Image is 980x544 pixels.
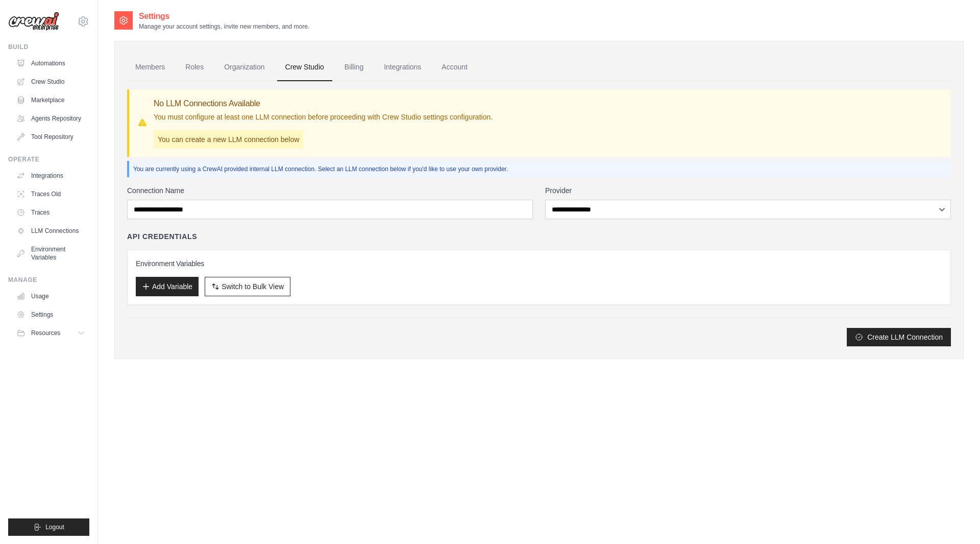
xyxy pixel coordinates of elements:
a: Organization [216,54,273,81]
a: Automations [12,55,89,72]
a: Settings [12,306,89,323]
a: Environment Variables [12,241,89,266]
h2: Settings [139,10,309,22]
a: Account [433,54,476,81]
button: Switch to Bulk View [205,277,290,296]
a: Usage [12,288,89,304]
h3: No LLM Connections Available [154,98,493,110]
a: Billing [336,54,372,81]
div: Manage [8,276,89,284]
a: LLM Connections [12,223,89,239]
a: Crew Studio [12,74,89,90]
label: Provider [545,185,951,196]
a: Traces [12,204,89,221]
span: Logout [45,523,64,531]
p: You can create a new LLM connection below [154,130,303,149]
p: You must configure at least one LLM connection before proceeding with Crew Studio settings config... [154,112,493,122]
a: Tool Repository [12,129,89,145]
a: Members [127,54,173,81]
a: Agents Repository [12,110,89,127]
button: Logout [8,518,89,536]
a: Crew Studio [277,54,332,81]
div: Build [8,43,89,51]
a: Traces Old [12,186,89,202]
a: Marketplace [12,92,89,108]
span: Switch to Bulk View [222,281,284,292]
p: Manage your account settings, invite new members, and more. [139,22,309,31]
a: Integrations [12,168,89,184]
div: Operate [8,155,89,163]
h3: Environment Variables [136,258,942,269]
a: Roles [177,54,212,81]
label: Connection Name [127,185,533,196]
span: Resources [31,329,60,337]
img: Logo [8,12,59,31]
a: Integrations [376,54,429,81]
h4: API Credentials [127,231,197,242]
button: Add Variable [136,277,199,296]
p: You are currently using a CrewAI provided internal LLM connection. Select an LLM connection below... [133,165,947,173]
button: Resources [12,325,89,341]
button: Create LLM Connection [847,328,951,346]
